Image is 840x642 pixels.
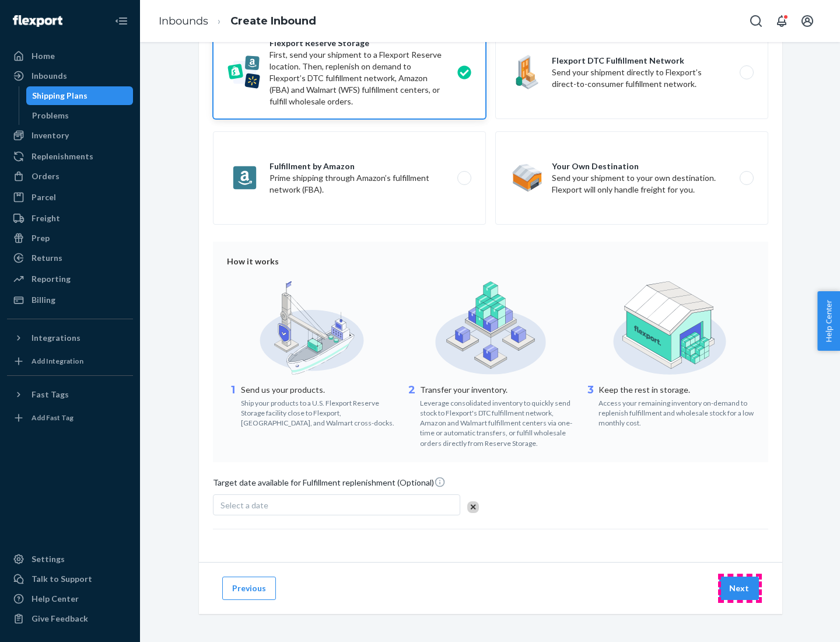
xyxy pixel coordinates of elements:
div: Replenishments [32,151,93,162]
ol: breadcrumbs [149,4,325,39]
span: Target date available for Fulfillment replenishment (Optional) [213,476,446,493]
div: 2 [406,383,418,448]
div: Add Integration [32,356,83,366]
div: Freight [32,212,60,224]
div: Help Center [32,593,79,605]
p: Keep the rest in storage. [598,384,754,396]
a: Create Inbound [230,15,316,27]
a: Replenishments [7,147,133,166]
button: Integrations [7,329,133,347]
button: Open notifications [770,9,793,33]
div: Returns [32,252,62,264]
div: Integrations [32,332,80,344]
a: Help Center [7,589,133,608]
a: Shipping Plans [26,86,134,105]
img: Flexport logo [13,15,62,27]
a: Orders [7,167,133,186]
a: Add Fast Tag [7,409,133,427]
a: Returns [7,249,133,267]
button: Next [719,577,759,600]
button: Open Search Box [744,9,768,33]
div: Leverage consolidated inventory to quickly send stock to Flexport's DTC fulfillment network, Amaz... [420,396,576,448]
button: Fast Tags [7,385,133,404]
div: Reporting [32,273,71,285]
div: Give Feedback [32,613,88,624]
div: Access your remaining inventory on-demand to replenish fulfillment and wholesale stock for a low ... [598,396,754,428]
a: Billing [7,291,133,309]
div: Fast Tags [32,389,69,400]
div: How it works [227,256,754,267]
button: Close Navigation [110,9,133,33]
div: 1 [227,383,239,428]
div: Parcel [32,191,56,203]
a: Prep [7,229,133,247]
p: Send us your products. [241,384,397,396]
a: Inventory [7,126,133,145]
a: Home [7,47,133,65]
a: Freight [7,209,133,228]
div: Inventory [32,130,69,141]
div: Inbounds [32,70,67,82]
div: Problems [32,110,69,121]
a: Add Integration [7,352,133,371]
a: Parcel [7,188,133,207]
div: Shipping Plans [32,90,87,102]
div: Settings [32,553,65,565]
a: Inbounds [159,15,208,27]
p: Transfer your inventory. [420,384,576,396]
span: Select a date [220,500,268,510]
button: Previous [222,577,276,600]
button: Give Feedback [7,609,133,628]
div: Add Fast Tag [32,413,73,423]
div: Ship your products to a U.S. Flexport Reserve Storage facility close to Flexport, [GEOGRAPHIC_DAT... [241,396,397,428]
div: 3 [584,383,596,428]
a: Talk to Support [7,570,133,588]
div: Orders [32,170,60,182]
button: Help Center [817,291,840,351]
div: Talk to Support [32,573,92,585]
a: Inbounds [7,67,133,85]
a: Problems [26,106,134,125]
div: Prep [32,232,50,244]
a: Reporting [7,270,133,288]
button: Open account menu [796,9,819,33]
div: Home [32,50,55,62]
a: Settings [7,550,133,568]
div: Billing [32,294,55,306]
